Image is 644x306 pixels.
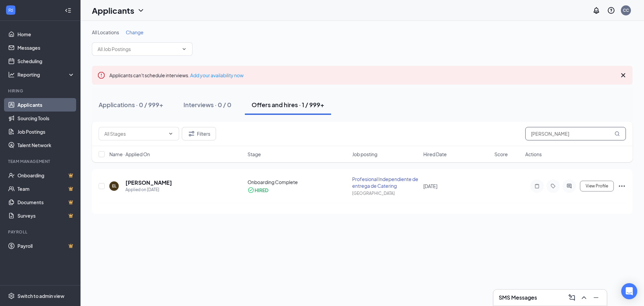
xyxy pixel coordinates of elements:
div: Payroll [8,229,73,235]
svg: ChevronDown [137,6,145,14]
div: EL [112,183,116,189]
div: Hiring [8,88,73,94]
input: All Job Postings [98,45,179,53]
span: Change [126,29,144,35]
button: ComposeMessage [567,292,577,303]
span: Hired Date [423,151,447,158]
a: SurveysCrown [17,209,75,222]
svg: Collapse [65,7,71,14]
input: Search in offers and hires [525,127,626,140]
svg: QuestionInfo [607,6,615,14]
div: Applied on [DATE] [125,186,172,193]
svg: CheckmarkCircle [248,187,254,193]
a: PayrollCrown [17,239,75,253]
a: Home [17,28,75,41]
a: DocumentsCrown [17,195,75,209]
a: OnboardingCrown [17,169,75,182]
span: View Profile [586,184,608,188]
a: Sourcing Tools [17,112,75,125]
a: Messages [17,41,75,54]
span: Applicants can't schedule interviews. [109,72,244,78]
svg: ChevronDown [181,46,187,52]
button: ChevronUp [579,292,589,303]
svg: Error [97,71,105,79]
svg: Analysis [8,71,15,78]
svg: Tag [549,183,557,189]
svg: MagnifyingGlass [614,131,620,136]
svg: Note [533,183,541,189]
svg: WorkstreamLogo [7,7,14,13]
a: Talent Network [17,138,75,152]
div: HIRED [255,187,268,193]
svg: Cross [619,71,627,79]
span: Actions [525,151,542,158]
a: Scheduling [17,54,75,68]
svg: Filter [187,130,196,138]
svg: ActiveChat [565,183,573,189]
div: Onboarding Complete [248,179,348,185]
a: Add your availability now [190,72,244,78]
span: All Locations [92,29,119,35]
button: Filter Filters [182,127,216,140]
span: Job posting [352,151,377,158]
div: Reporting [17,71,75,78]
div: Interviews · 0 / 0 [183,100,231,109]
button: View Profile [580,181,614,191]
a: Job Postings [17,125,75,138]
span: Name · Applied On [109,151,150,158]
div: Offers and hires · 1 / 999+ [252,100,324,109]
svg: ComposeMessage [568,294,576,302]
svg: Ellipses [618,182,626,190]
svg: Minimize [592,294,600,302]
div: [GEOGRAPHIC_DATA] [352,190,419,196]
button: Minimize [591,292,601,303]
a: TeamCrown [17,182,75,195]
input: All Stages [104,130,165,137]
span: Stage [248,151,261,158]
svg: ChevronUp [580,294,588,302]
svg: Settings [8,293,15,299]
span: Score [494,151,508,158]
div: Team Management [8,159,73,164]
svg: Notifications [592,6,600,14]
div: CC [623,7,629,13]
a: Applicants [17,98,75,112]
span: [DATE] [423,183,437,189]
h5: [PERSON_NAME] [125,179,172,186]
div: Profesional Independiente de entrega de Catering [352,176,419,189]
div: Open Intercom Messenger [621,283,637,299]
h3: SMS Messages [499,294,537,301]
div: Switch to admin view [17,293,64,299]
div: Applications · 0 / 999+ [99,100,163,109]
h1: Applicants [92,5,134,16]
svg: ChevronDown [168,131,173,136]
